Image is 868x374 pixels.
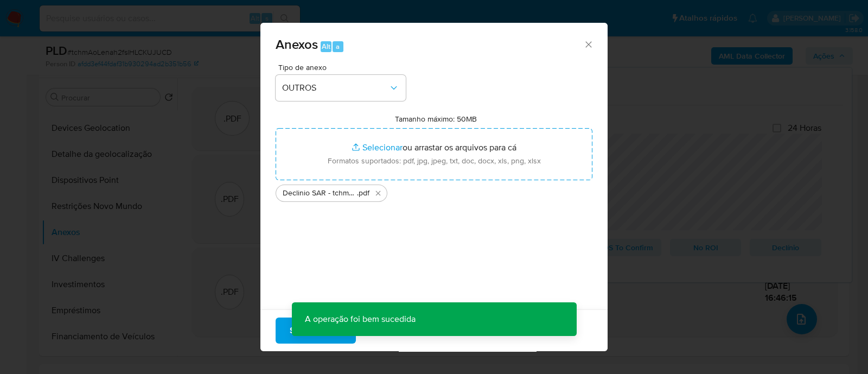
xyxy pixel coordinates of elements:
[278,64,409,71] span: Tipo de anexo
[357,188,369,199] span: .pdf
[395,114,477,124] label: Tamanho máximo: 50MB
[283,188,357,199] span: Declinio SAR - tchmAoLenah2fslHLCKUJUCD - CNPJ 52878851000135 - JM COMERCIO DE PECAS LTDA
[276,75,406,101] button: OUTROS
[282,83,388,93] span: OUTROS
[290,319,342,343] span: Subir arquivo
[276,318,356,344] button: Subir arquivo
[276,35,318,54] span: Anexos
[336,41,340,52] span: a
[292,302,429,336] p: A operação foi bem sucedida
[583,39,593,49] button: Fechar
[372,187,385,200] button: Excluir Declinio SAR - tchmAoLenah2fslHLCKUJUCD - CNPJ 52878851000135 - JM COMERCIO DE PECAS LTDA...
[276,180,592,202] ul: Arquivos selecionados
[374,319,410,343] span: Cancelar
[322,41,330,52] span: Alt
